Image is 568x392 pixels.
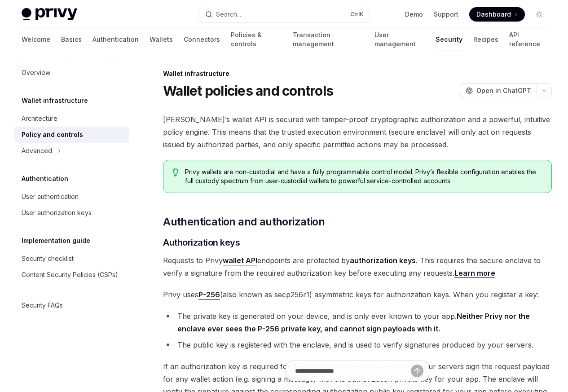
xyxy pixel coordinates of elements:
a: Transaction management [293,29,364,50]
button: Open search [199,6,369,22]
div: Security FAQs [22,300,63,311]
div: Security checklist [22,253,74,264]
a: Security FAQs [14,297,129,313]
li: The public key is registered with the enclave, and is used to verify signatures produced by your ... [163,339,552,351]
div: Policy and controls [22,129,83,140]
span: Authentication and authorization [163,215,325,229]
div: Content Security Policies (CSPs) [22,269,118,280]
div: Wallet infrastructure [163,69,552,78]
a: Security [436,29,462,50]
div: Architecture [22,113,57,124]
a: Wallets [150,29,173,50]
a: Dashboard [469,7,525,22]
button: Open in ChatGPT [460,83,537,98]
a: Connectors [184,29,220,50]
span: Requests to Privy endpoints are protected by . This requires the secure enclave to verify a signa... [163,254,552,279]
div: Overview [22,67,50,78]
a: Architecture [14,110,129,127]
div: User authorization keys [22,207,92,218]
a: Security checklist [14,251,129,267]
a: P-256 [198,290,220,300]
span: Dashboard [476,10,511,19]
input: Ask a question... [295,361,411,381]
h5: Implementation guide [22,235,90,246]
a: User authorization keys [14,205,129,221]
button: Send message [411,365,423,377]
button: Toggle dark mode [532,7,546,22]
span: [PERSON_NAME]’s wallet API is secured with tamper-proof cryptographic authorization and a powerfu... [163,113,552,151]
a: API reference [509,29,546,50]
a: Welcome [22,29,50,50]
a: Support [434,10,458,19]
span: Privy uses (also known as secp256r1) asymmetric keys for authorization keys. When you register a ... [163,288,552,301]
a: Learn more [454,269,495,278]
strong: authorization keys [350,256,416,265]
div: Advanced [22,145,52,156]
a: Basics [61,29,82,50]
a: Demo [405,10,423,19]
a: wallet API [223,256,257,265]
a: Policies & controls [231,29,282,50]
a: Overview [14,65,129,81]
span: Ctrl K [350,11,364,18]
h5: Wallet infrastructure [22,95,88,106]
a: Policy and controls [14,127,129,143]
a: Content Security Policies (CSPs) [14,267,129,283]
h5: Authentication [22,173,68,184]
li: The private key is generated on your device, and is only ever known to your app. [163,310,552,335]
span: Privy wallets are non-custodial and have a fully programmable control model. Privy’s flexible con... [185,167,542,185]
a: User authentication [14,189,129,205]
svg: Tip [172,168,179,176]
div: User authentication [22,191,79,202]
span: Authorization keys [163,236,240,249]
a: User management [374,29,425,50]
a: Authentication [92,29,139,50]
img: light logo [22,8,77,21]
div: Search... [216,9,241,20]
span: Open in ChatGPT [476,86,531,95]
button: Toggle Advanced section [14,143,129,159]
a: Recipes [473,29,498,50]
h1: Wallet policies and controls [163,83,333,99]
